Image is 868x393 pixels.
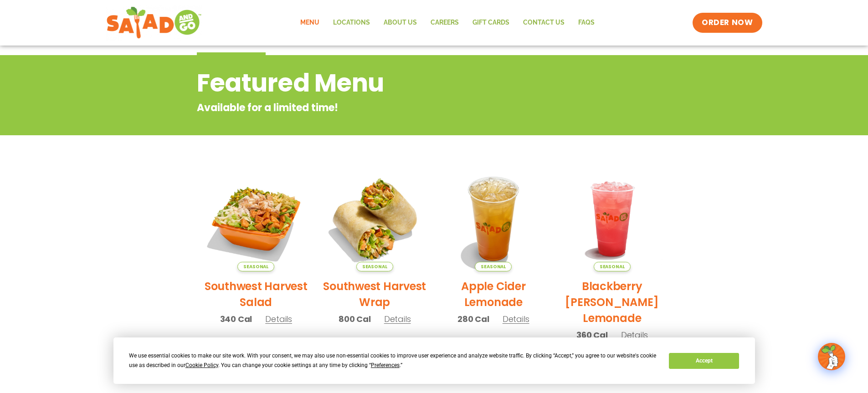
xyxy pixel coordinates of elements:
span: Details [503,313,529,325]
span: Seasonal [237,262,274,271]
span: Details [621,329,648,341]
span: Seasonal [356,262,393,271]
div: We use essential cookies to make our site work. With your consent, we may also use non-essential ... [129,351,658,370]
a: Locations [326,12,377,33]
span: ORDER NOW [702,17,753,28]
span: Details [384,313,411,325]
h2: Southwest Harvest Salad [204,278,309,310]
a: FAQs [571,12,601,33]
img: wpChatIcon [819,344,844,369]
a: Careers [424,12,466,33]
a: About Us [377,12,424,33]
span: Preferences [371,362,400,368]
img: Product photo for Apple Cider Lemonade [441,166,546,271]
span: Seasonal [475,262,512,271]
img: new-SAG-logo-768×292 [106,5,202,41]
div: Cookie Consent Prompt [113,337,755,384]
h2: Blackberry [PERSON_NAME] Lemonade [560,278,665,326]
span: 360 Cal [576,329,608,341]
button: Accept [669,353,739,369]
a: GIFT CARDS [466,12,516,33]
img: Product photo for Southwest Harvest Wrap [322,166,427,271]
span: 340 Cal [220,313,252,325]
span: Seasonal [594,262,631,271]
span: Details [265,313,292,325]
p: Available for a limited time! [197,100,598,115]
a: Contact Us [516,12,571,33]
h2: Apple Cider Lemonade [441,278,546,310]
img: Product photo for Southwest Harvest Salad [204,166,309,271]
span: Cookie Policy [185,362,218,368]
span: 280 Cal [457,313,489,325]
nav: Menu [293,12,601,33]
h2: Southwest Harvest Wrap [322,278,427,310]
a: Menu [293,12,326,33]
h2: Featured Menu [197,65,598,102]
span: 800 Cal [339,313,371,325]
a: ORDER NOW [693,13,762,33]
img: Product photo for Blackberry Bramble Lemonade [560,166,665,271]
